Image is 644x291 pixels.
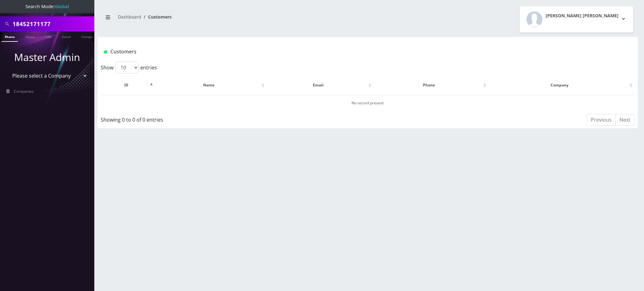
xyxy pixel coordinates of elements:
[59,31,74,41] a: Email
[55,3,69,9] strong: Global
[615,114,635,126] a: Next
[520,6,633,32] button: [PERSON_NAME] [PERSON_NAME]
[101,62,157,74] label: Show entries
[78,31,99,41] a: Company
[101,113,319,124] div: Showing 0 to 0 of 0 entries
[104,49,542,55] h1: Customers
[115,62,139,74] select: Showentries
[488,76,634,94] th: Company: activate to sort column ascending
[546,13,619,19] h2: [PERSON_NAME] [PERSON_NAME]
[22,31,38,41] a: Name
[141,14,172,20] li: Customers
[155,76,266,94] th: Name: activate to sort column ascending
[101,95,634,111] td: No record present
[374,76,488,94] th: Phone: activate to sort column ascending
[25,3,69,9] span: Search Mode:
[102,10,363,28] nav: breadcrumb
[42,31,54,41] a: SIM
[101,76,154,94] th: ID: activate to sort column descending
[267,76,373,94] th: Email: activate to sort column ascending
[13,18,93,30] input: Search All Companies
[587,114,616,126] a: Previous
[14,89,34,94] span: Companies
[2,31,18,42] a: Phone
[118,14,141,20] a: Dashboard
